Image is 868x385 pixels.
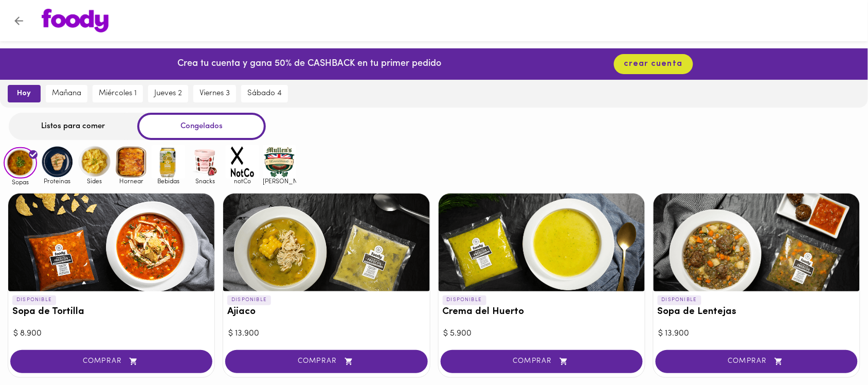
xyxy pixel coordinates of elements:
[42,9,109,32] img: logo.png
[46,85,87,102] button: mañana
[78,145,111,179] img: Sides
[241,85,288,102] button: sábado 4
[808,325,858,375] iframe: Messagebird Livechat Widget
[78,178,111,184] span: Sides
[15,89,33,98] span: hoy
[189,145,222,179] img: Snacks
[6,8,31,33] button: Volver
[658,295,701,305] p: DISPONIBLE
[52,89,81,98] span: mañana
[444,328,640,340] div: $ 5.900
[263,178,296,184] span: [PERSON_NAME]
[659,328,855,340] div: $ 13.900
[227,295,271,305] p: DISPONIBLE
[12,307,210,318] h3: Sopa de Tortilla
[624,59,683,69] span: crear cuenta
[8,85,41,102] button: hoy
[13,328,209,340] div: $ 8.900
[225,350,427,373] button: COMPRAR
[8,194,214,291] div: Sopa de Tortilla
[115,145,148,179] img: Hornear
[226,178,259,184] span: notCo
[12,295,56,305] p: DISPONIBLE
[4,179,37,185] span: Sopas
[668,357,845,366] span: COMPRAR
[137,113,266,140] div: Congelados
[247,89,282,98] span: sábado 4
[189,178,222,184] span: Snacks
[656,350,858,373] button: COMPRAR
[152,178,185,184] span: Bebidas
[658,307,856,318] h3: Sopa de Lentejas
[10,350,212,373] button: COMPRAR
[263,145,296,179] img: mullens
[439,194,645,291] div: Crema del Huerto
[443,295,486,305] p: DISPONIBLE
[177,58,441,71] p: Crea tu cuenta y gana 50% de CASHBACK en tu primer pedido
[228,328,424,340] div: $ 13.900
[23,357,200,366] span: COMPRAR
[227,307,425,318] h3: Ajiaco
[238,357,414,366] span: COMPRAR
[193,85,236,102] button: viernes 3
[148,85,188,102] button: jueves 2
[154,89,182,98] span: jueves 2
[441,350,643,373] button: COMPRAR
[99,89,137,98] span: miércoles 1
[223,194,429,291] div: Ajiaco
[226,145,259,179] img: notCo
[654,194,860,291] div: Sopa de Lentejas
[4,147,37,179] img: Sopas
[93,85,143,102] button: miércoles 1
[115,178,148,184] span: Hornear
[9,113,137,140] div: Listos para comer
[41,145,74,179] img: Proteinas
[200,89,230,98] span: viernes 3
[152,145,185,179] img: Bebidas
[41,178,74,184] span: Proteinas
[454,357,630,366] span: COMPRAR
[614,54,693,74] button: crear cuenta
[443,307,641,318] h3: Crema del Huerto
